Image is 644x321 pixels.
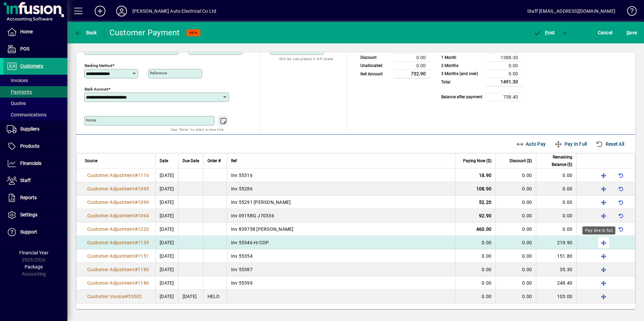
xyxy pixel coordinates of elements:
span: [DATE] [160,280,174,286]
button: Reset All [593,138,627,150]
div: [PERSON_NAME] Auto Electrical Co Ltd [132,6,216,16]
span: # [135,213,138,218]
span: 0.00 [562,173,572,178]
a: Suppliers [3,121,67,138]
span: 92.90 [479,213,491,218]
a: Customer Adjustment#1095 [85,185,151,192]
td: 732.90 [394,70,431,78]
span: # [135,267,138,272]
span: 0.00 [522,294,532,299]
span: S [626,30,629,35]
span: Invoices [7,78,28,83]
a: Support [3,224,67,241]
span: # [135,186,138,191]
td: Inv 55354 [227,249,455,263]
span: 1095 [138,186,149,191]
span: 0.00 [522,226,532,232]
span: Pay In Full [554,139,587,149]
span: 460.00 [476,226,492,232]
td: Total [438,78,486,86]
mat-hint: Use 'Enter' to start a new line [171,126,224,133]
span: Due Date [183,157,199,165]
td: Discount [357,53,394,62]
span: 0.00 [522,186,532,191]
td: Unallocated [357,62,394,70]
span: 0.00 [522,280,532,286]
span: # [135,226,138,232]
td: Inv 55399 [227,276,455,290]
a: Invoices [3,75,67,86]
span: 0.00 [522,200,532,205]
span: [DATE] [160,213,174,218]
span: Suppliers [20,126,39,132]
span: [DATE] [160,240,174,245]
span: Home [20,29,33,34]
span: 1220 [138,226,149,232]
button: Add [89,5,111,17]
span: [DATE] [160,294,174,299]
span: Customer Adjustment [87,173,135,178]
span: Financial Year [19,250,49,255]
span: Customer Adjustment [87,226,135,232]
td: Inv 55387 [227,263,455,276]
span: 0.00 [562,200,572,205]
td: 2 Months [438,62,486,70]
span: 1151 [138,253,149,259]
a: Knowledge Base [622,1,636,23]
span: # [135,253,138,259]
a: POS [3,41,67,58]
span: 52.20 [479,200,491,205]
a: Financials [3,155,67,172]
span: ost [533,30,555,35]
span: Communications [7,112,46,117]
a: Communications [3,109,67,120]
span: Staff [20,178,31,183]
span: [DATE] [160,253,174,259]
a: Customer Adjustment#1180 [85,266,151,273]
span: 0.00 [522,267,532,272]
a: Home [3,24,67,40]
span: Remaining Balance ($) [540,153,572,168]
mat-hint: Will be calculated if left blank [279,55,333,63]
span: POS [20,46,29,51]
mat-label: Notes [86,118,96,122]
mat-label: Banking method [85,63,112,68]
button: Post [530,27,558,39]
a: Staff [3,172,67,189]
div: Pay line in full [582,226,615,235]
app-page-summary-card: Payment Summary [357,37,431,79]
span: Customer Adjustment [87,200,135,205]
span: Reports [20,195,37,200]
td: Inv 55291 [PERSON_NAME] [227,195,455,209]
span: Customers [20,63,43,69]
td: Inv 55286 [227,182,455,195]
span: 0.00 [562,213,572,218]
span: 248.40 [557,280,573,286]
td: 1 Month [438,53,486,62]
button: Save [625,27,639,39]
a: Settings [3,207,67,223]
span: 1180 [138,267,149,272]
span: # [135,280,138,286]
td: 0.00 [486,70,523,78]
span: Payments [7,89,32,95]
a: Customer Adjustment#1135 [85,239,151,246]
span: 0.00 [482,267,491,272]
td: Inv 839758 [PERSON_NAME] [227,222,455,236]
span: Customer Invoice [87,294,125,299]
span: NEW [189,31,198,35]
span: 219.90 [557,240,573,245]
span: 35.30 [560,267,572,272]
span: # [125,294,128,299]
td: Balance after payment [438,93,486,101]
span: 1064 [138,213,149,218]
span: Paying Now ($) [463,157,491,165]
a: Customer Adjustment#1186 [85,279,151,287]
a: Payments [3,86,67,98]
span: Settings [20,212,37,217]
span: Products [20,143,39,149]
span: 1135 [138,240,149,245]
a: Quotes [3,98,67,109]
td: Inv 55346 H/COP [227,236,455,249]
span: Customer Adjustment [87,186,135,191]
